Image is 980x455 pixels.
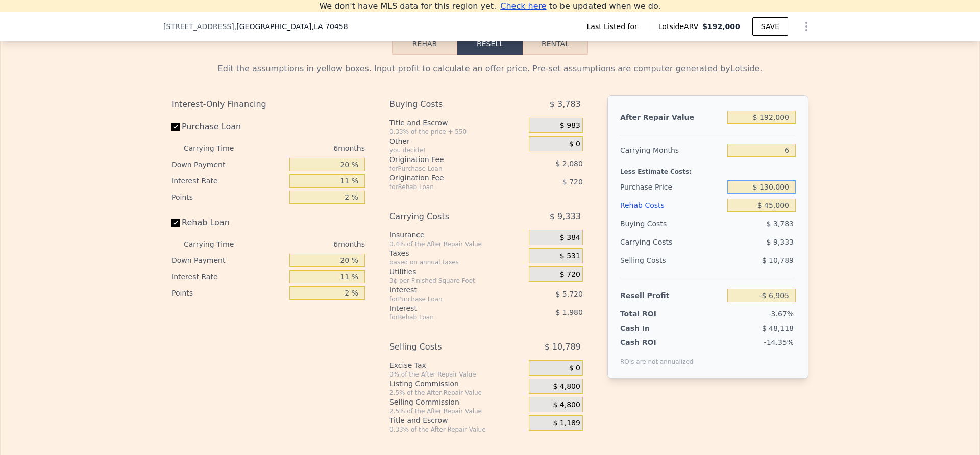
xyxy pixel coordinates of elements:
[762,256,794,264] span: $ 10,789
[392,33,457,55] button: Rehab
[752,17,788,36] button: SAVE
[560,233,580,243] span: $ 384
[389,397,525,407] div: Selling Commission
[389,303,503,313] div: Interest
[767,238,794,246] span: $ 9,333
[389,370,525,379] div: 0% of the After Repair Value
[620,141,723,159] div: Carrying Months
[389,379,525,389] div: Listing Commission
[767,220,794,228] span: $ 3,783
[171,95,365,114] div: Interest-Only Financing
[555,290,582,298] span: $ 5,720
[171,118,285,136] label: Purchase Loan
[500,1,546,11] span: Check here
[389,266,525,277] div: Utilities
[764,338,794,346] span: -14.35%
[389,183,503,191] div: for Rehab Loan
[560,252,580,261] span: $ 531
[171,189,285,205] div: Points
[389,338,503,356] div: Selling Costs
[389,146,525,154] div: you decide!
[620,215,723,233] div: Buying Costs
[569,364,580,373] span: $ 0
[555,308,582,316] span: $ 1,980
[389,154,503,165] div: Origination Fee
[545,338,581,356] span: $ 10,789
[184,236,250,252] div: Carrying Time
[389,248,525,258] div: Taxes
[389,240,525,248] div: 0.4% of the After Repair Value
[523,33,588,55] button: Rental
[762,324,794,332] span: $ 48,118
[171,252,285,269] div: Down Payment
[389,118,525,128] div: Title and Escrow
[620,347,694,366] div: ROIs are not annualized
[620,233,684,251] div: Carrying Costs
[555,159,582,168] span: $ 2,080
[620,323,684,333] div: Cash In
[389,313,503,322] div: for Rehab Loan
[587,21,642,32] span: Last Listed for
[254,140,365,156] div: 6 months
[163,21,234,32] span: [STREET_ADDRESS]
[171,156,285,173] div: Down Payment
[569,140,580,149] span: $ 0
[311,22,348,31] span: , LA 70458
[553,382,580,391] span: $ 4,800
[171,63,808,75] div: Edit the assumptions in yellow boxes. Input profit to calculate an offer price. Pre-set assumptio...
[550,207,581,226] span: $ 9,333
[389,173,503,183] div: Origination Fee
[389,207,503,226] div: Carrying Costs
[389,360,525,370] div: Excise Tax
[620,178,723,196] div: Purchase Price
[171,123,180,131] input: Purchase Loan
[560,121,580,130] span: $ 983
[389,258,525,266] div: based on annual taxes
[550,95,581,114] span: $ 3,783
[620,309,684,319] div: Total ROI
[171,213,285,232] label: Rehab Loan
[389,407,525,415] div: 2.5% of the After Repair Value
[389,136,525,146] div: Other
[620,251,723,270] div: Selling Costs
[389,285,503,295] div: Interest
[620,337,694,347] div: Cash ROI
[389,128,525,136] div: 0.33% of the price + 550
[553,419,580,428] span: $ 1,189
[171,269,285,285] div: Interest Rate
[620,286,723,305] div: Resell Profit
[389,95,503,114] div: Buying Costs
[796,16,817,37] button: Show Options
[457,33,523,55] button: Resell
[560,270,580,279] span: $ 720
[553,400,580,410] span: $ 4,800
[620,159,796,178] div: Less Estimate Costs:
[171,173,285,189] div: Interest Rate
[389,165,503,173] div: for Purchase Loan
[620,108,723,126] div: After Repair Value
[254,236,365,252] div: 6 months
[620,196,723,215] div: Rehab Costs
[702,22,740,31] span: $192,000
[389,425,525,434] div: 0.33% of the After Repair Value
[389,389,525,397] div: 2.5% of the After Repair Value
[562,178,583,186] span: $ 720
[389,415,525,425] div: Title and Escrow
[389,277,525,285] div: 3¢ per Finished Square Foot
[768,310,794,318] span: -3.67%
[171,285,285,301] div: Points
[658,21,702,32] span: Lotside ARV
[389,295,503,303] div: for Purchase Loan
[389,230,525,240] div: Insurance
[184,140,250,156] div: Carrying Time
[171,219,180,227] input: Rehab Loan
[234,21,348,32] span: , [GEOGRAPHIC_DATA]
